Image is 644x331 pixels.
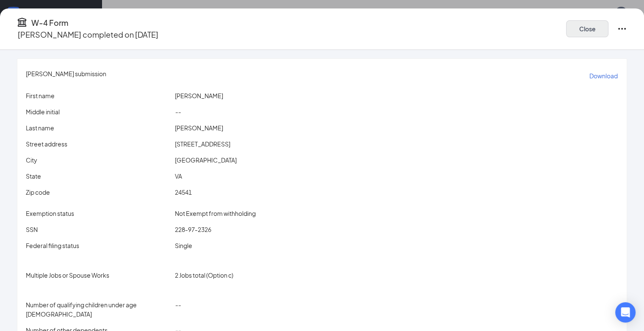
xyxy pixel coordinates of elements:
span: 2 Jobs total (Option c) [175,271,233,279]
p: State [26,171,171,181]
p: Download [589,72,618,80]
span: [GEOGRAPHIC_DATA] [175,156,237,164]
p: First name [26,91,171,100]
p: City [26,155,171,165]
span: 228-97-2326 [175,226,211,233]
button: Download [589,69,618,83]
p: Multiple Jobs or Spouse Works [26,270,171,280]
svg: TaxGovernmentIcon [17,17,27,27]
p: Exemption status [26,209,171,218]
p: Number of qualifying children under age [DEMOGRAPHIC_DATA] [26,300,171,319]
div: Open Intercom Messenger [615,302,636,323]
p: Federal filing status [26,241,171,250]
p: Street address [26,139,171,149]
p: Middle initial [26,107,171,116]
p: Zip code [26,188,171,197]
h4: W-4 Form [31,17,68,29]
button: Close [566,20,608,37]
span: [PERSON_NAME] [175,92,223,99]
span: Single [175,242,192,249]
p: [PERSON_NAME] completed on [DATE] [18,29,158,41]
svg: Ellipses [617,24,627,34]
span: Not Exempt from withholding [175,210,256,217]
span: 24541 [175,188,192,196]
span: -- [175,108,181,116]
span: [PERSON_NAME] submission [26,69,106,83]
span: [PERSON_NAME] [175,124,223,132]
span: [STREET_ADDRESS] [175,140,230,148]
p: Last name [26,123,171,132]
span: -- [175,301,181,309]
span: VA [175,172,182,180]
p: SSN [26,225,171,234]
